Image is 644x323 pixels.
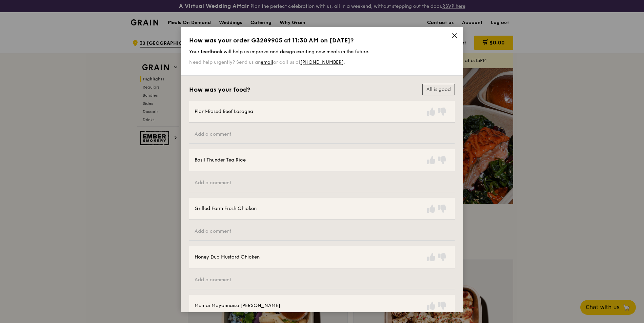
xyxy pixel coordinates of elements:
div: Plant‑Based Beef Lasagna [195,108,253,115]
input: Add a comment [189,271,455,289]
input: Add a comment [189,223,455,241]
h1: How was your order G3289905 at 11:30 AM on [DATE]? [189,37,455,44]
a: email [261,59,273,65]
div: Honey Duo Mustard Chicken [195,254,260,261]
h2: How was your food? [189,86,250,93]
div: Mentai Mayonnaise [PERSON_NAME] [195,302,280,309]
button: All is good [422,84,455,95]
p: Your feedback will help us improve and design exciting new meals in the future. [189,49,455,55]
input: Add a comment [189,174,455,192]
input: Add a comment [189,126,455,144]
p: Need help urgently? Send us an or call us at . [189,59,455,65]
a: [PHONE_NUMBER] [300,59,344,65]
div: Grilled Farm Fresh Chicken [195,205,257,212]
div: Basil Thunder Tea Rice [195,157,246,164]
